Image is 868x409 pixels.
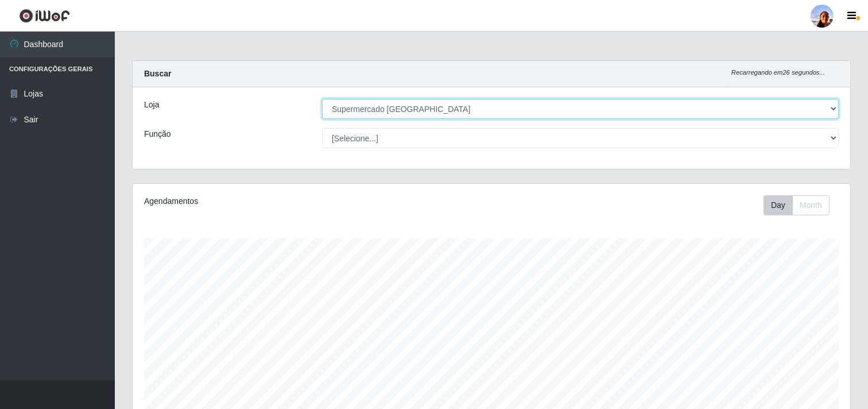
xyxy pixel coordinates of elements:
strong: Buscar [144,69,171,78]
label: Função [144,128,171,140]
div: Agendamentos [144,195,424,207]
i: Recarregando em 26 segundos... [731,69,825,76]
label: Loja [144,99,159,111]
img: CoreUI Logo [19,9,70,23]
button: Day [764,195,793,215]
div: Toolbar with button groups [764,195,839,215]
button: Month [792,195,830,215]
div: First group [764,195,830,215]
